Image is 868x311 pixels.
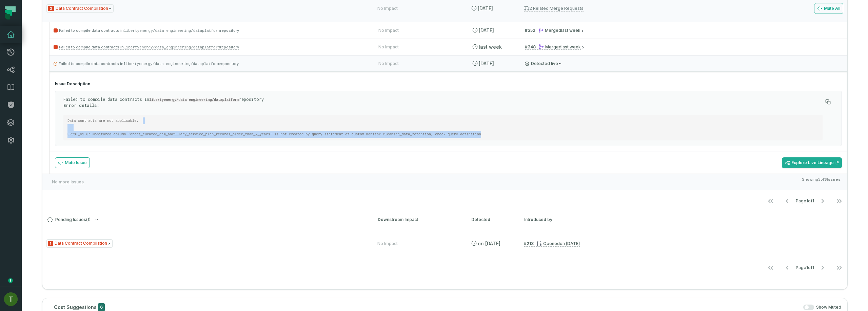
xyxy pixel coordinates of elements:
relative-time: Sep 25, 2025, 2:01 AM GMT+3 [479,27,494,33]
img: avatar of Tomer Galun [4,292,18,306]
a: Explore Live Lineage [782,157,842,168]
button: Mute Issue [55,157,90,168]
button: Go to last page [831,261,847,274]
div: No Impact [378,61,399,66]
relative-time: Sep 25, 2025, 12:38 AM GMT+3 [561,28,580,33]
code: libertyenergy/data_engineering/dataplatform [124,45,220,49]
relative-time: Sep 24, 2025, 1:01 AM GMT+3 [479,44,502,50]
div: Merged [538,44,581,49]
a: Detected live [525,61,558,66]
div: No Impact [378,28,399,33]
code: Data contracts are not applicable. ERCOT_v1.0: Monitored column 'ercot_curated_dam_ancillary_serv... [67,119,481,136]
h4: Issue Description [55,81,842,87]
button: Go to next page [814,194,831,208]
div: Introduced by [524,217,585,223]
code: libertyenergy/data_engineering/dataplatform [124,29,220,33]
relative-time: Sep 25, 2025, 2:01 AM GMT+3 [478,5,493,11]
button: No more issues [49,177,86,187]
strong: Error details: [63,103,99,108]
ul: Page 1 of 1 [763,261,847,274]
div: Show Muted [113,305,841,310]
a: #348Merged[DATE] 12:31:39 AM [525,44,581,50]
code: libertyenergy/data_engineering/dataplatform [149,98,239,102]
button: Pending Issues(1) [47,217,366,222]
button: Mute All [814,3,843,14]
button: Go to previous page [779,194,795,208]
a: #213Opened[DATE] 10:03:31 PM [524,241,580,247]
div: No Impact [377,6,398,11]
div: Merged [538,28,580,33]
button: Go to previous page [779,261,795,274]
relative-time: Sep 19, 2025, 1:04 AM GMT+3 [479,61,494,66]
div: Downstream Impact [378,217,459,223]
span: Showing 3 of [802,177,841,187]
div: Detected [471,217,512,223]
span: Failed to compile data contracts in repository [59,61,239,66]
relative-time: Aug 7, 2025, 12:52 AM GMT+3 [478,241,500,246]
div: Opened [536,241,580,246]
span: Failed to compile data contracts in repository [59,45,239,49]
code: libertyenergy/data_engineering/dataplatform [123,62,220,66]
relative-time: Aug 6, 2025, 10:03 PM GMT+3 [560,241,580,246]
span: Pending Issues ( 1 ) [47,217,91,222]
span: Issue Type [46,4,114,13]
div: No Impact [377,241,398,246]
strong: 3 Issues [824,177,841,182]
span: Severity [54,28,58,32]
nav: pagination [42,194,847,208]
span: Severity [54,45,58,49]
a: 2 related merge requests [524,5,584,12]
nav: pagination [42,261,847,274]
relative-time: Sep 24, 2025, 12:31 AM GMT+3 [561,44,581,49]
div: No Impact [378,44,399,50]
span: Issue Type [46,239,113,248]
button: Go to next page [814,261,831,274]
a: #352Merged[DATE] 12:38:54 AM [525,28,580,33]
span: Severity [48,6,54,11]
span: Failed to compile data contracts in repository [59,28,239,33]
button: Go to last page [831,194,847,208]
button: Go to first page [763,194,779,208]
p: Failed to compile data contracts in repository [63,96,823,108]
div: Tooltip anchor [7,277,14,284]
span: Severity [48,241,53,246]
ul: Page 1 of 1 [763,194,847,208]
div: Pending Issues(1) [42,230,847,276]
button: Go to first page [763,261,779,274]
